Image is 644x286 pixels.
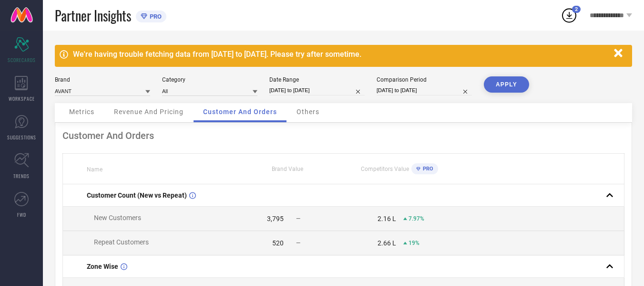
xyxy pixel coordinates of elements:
span: PRO [147,13,162,20]
span: — [296,215,300,222]
span: New Customers [94,214,141,222]
div: Comparison Period [377,76,472,83]
span: SUGGESTIONS [7,134,36,141]
div: 520 [272,239,284,247]
span: Competitors Value [361,166,409,172]
span: 19% [409,240,419,246]
span: Partner Insights [55,6,131,25]
input: Select date range [269,85,365,95]
span: WORKSPACE [9,95,35,102]
span: Zone Wise [87,263,118,270]
span: Customer And Orders [203,108,277,116]
span: — [296,240,300,246]
span: Brand Value [272,166,303,172]
div: 3,795 [267,215,284,222]
input: Select comparison period [377,85,472,95]
span: 7.97% [409,215,424,222]
span: Others [296,108,319,116]
div: Brand [55,76,150,83]
span: Metrics [69,108,94,116]
button: APPLY [484,76,529,93]
span: Revenue And Pricing [114,108,184,116]
div: Category [162,76,257,83]
div: 2.66 L [378,239,396,247]
div: We're having trouble fetching data from [DATE] to [DATE]. Please try after sometime. [73,50,609,59]
span: FWD [17,211,26,218]
div: Open download list [561,7,578,24]
span: Repeat Customers [94,238,149,246]
span: TRENDS [13,172,30,180]
div: Customer And Orders [62,130,624,141]
div: Date Range [269,76,365,83]
span: Name [87,166,102,173]
div: 2.16 L [378,215,396,222]
span: SCORECARDS [8,56,36,64]
span: 2 [575,6,578,12]
span: PRO [420,166,433,172]
span: Customer Count (New vs Repeat) [87,191,187,199]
